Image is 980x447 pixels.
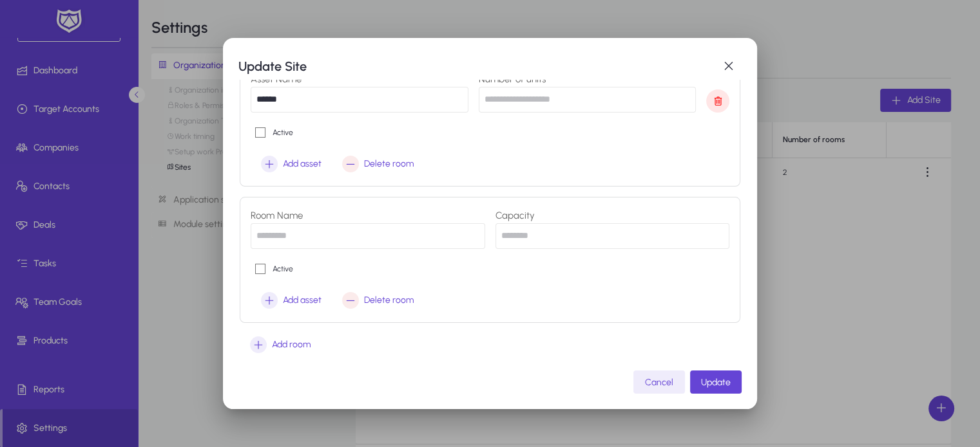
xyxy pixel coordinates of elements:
span: Add room [272,337,311,352]
label: Number of units [479,73,546,85]
span: Delete room [364,156,414,172]
label: Asset Name [251,73,302,85]
span: Delete room [364,293,414,308]
span: Update [701,377,731,388]
label: Active [270,126,293,139]
label: Room Name [251,210,303,221]
label: Capacity [495,210,535,221]
span: Cancel [645,377,673,388]
button: Cancel [633,370,685,394]
span: Add asset [283,293,322,308]
button: Add asset [251,152,332,176]
button: Delete room [332,289,424,312]
button: Add room [240,333,321,356]
button: Add asset [251,289,332,312]
button: Delete room [332,152,424,176]
button: Update [690,370,742,394]
h1: Update Site [238,56,716,77]
label: Active [270,262,293,275]
span: Add asset [283,156,322,172]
